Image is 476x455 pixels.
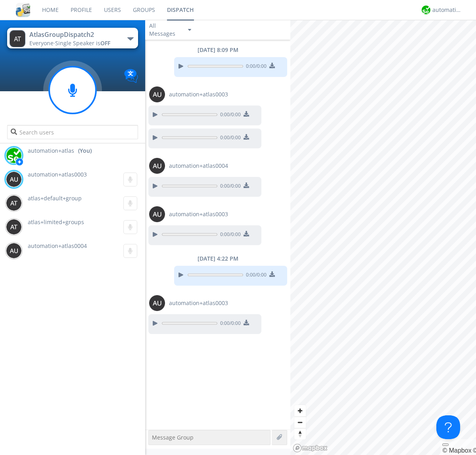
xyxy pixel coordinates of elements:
img: 373638.png [10,30,25,47]
input: Search users [7,125,138,139]
img: download media button [244,320,249,325]
button: Reset bearing to north [294,428,306,440]
iframe: Toggle Customer Support [436,415,460,439]
span: automation+atlas0003 [169,299,228,307]
span: 0:00 / 0:00 [217,320,241,328]
img: 373638.png [6,243,22,259]
span: atlas+default+group [28,194,82,202]
div: Everyone · [29,39,119,47]
button: Zoom in [294,405,306,417]
img: download media button [244,182,249,188]
div: AtlasGroupDispatch2 [29,30,119,39]
span: automation+atlas0004 [28,242,87,250]
div: [DATE] 4:22 PM [145,255,290,263]
button: Zoom out [294,417,306,428]
img: Translation enabled [124,69,138,83]
img: 373638.png [149,158,165,174]
span: 0:00 / 0:00 [217,134,241,143]
span: automation+atlas0003 [169,210,228,218]
span: automation+atlas0003 [169,90,228,98]
img: 373638.png [6,219,22,235]
span: automation+atlas0004 [169,162,228,170]
img: caret-down-sm.svg [188,29,191,31]
img: download media button [244,231,249,236]
div: (You) [78,147,92,155]
span: OFF [100,39,110,47]
img: cddb5a64eb264b2086981ab96f4c1ba7 [16,3,30,17]
img: download media button [244,134,249,140]
span: 0:00 / 0:00 [243,63,267,71]
div: automation+atlas [432,6,462,14]
img: 373638.png [149,295,165,311]
span: 0:00 / 0:00 [217,182,241,191]
img: d2d01cd9b4174d08988066c6d424eccd [6,148,22,163]
span: atlas+limited+groups [28,218,84,226]
span: 0:00 / 0:00 [243,271,267,280]
span: 0:00 / 0:00 [217,231,241,240]
span: Single Speaker is [55,39,110,47]
img: download media button [269,63,275,68]
span: Reset bearing to north [294,428,306,440]
img: 373638.png [6,195,22,211]
img: 373638.png [149,206,165,222]
img: download media button [269,271,275,277]
div: All Messages [149,22,181,38]
span: 0:00 / 0:00 [217,111,241,120]
a: Mapbox logo [293,443,328,453]
span: Zoom out [294,417,306,428]
img: download media button [244,111,249,117]
div: [DATE] 8:09 PM [145,46,290,54]
a: Mapbox [442,447,471,454]
img: d2d01cd9b4174d08988066c6d424eccd [422,6,430,14]
button: AtlasGroupDispatch2Everyone·Single Speaker isOFF [7,28,138,48]
button: Toggle attribution [442,443,449,446]
img: 373638.png [6,171,22,187]
img: 373638.png [149,86,165,102]
span: automation+atlas [28,147,74,155]
span: automation+atlas0003 [28,171,87,178]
